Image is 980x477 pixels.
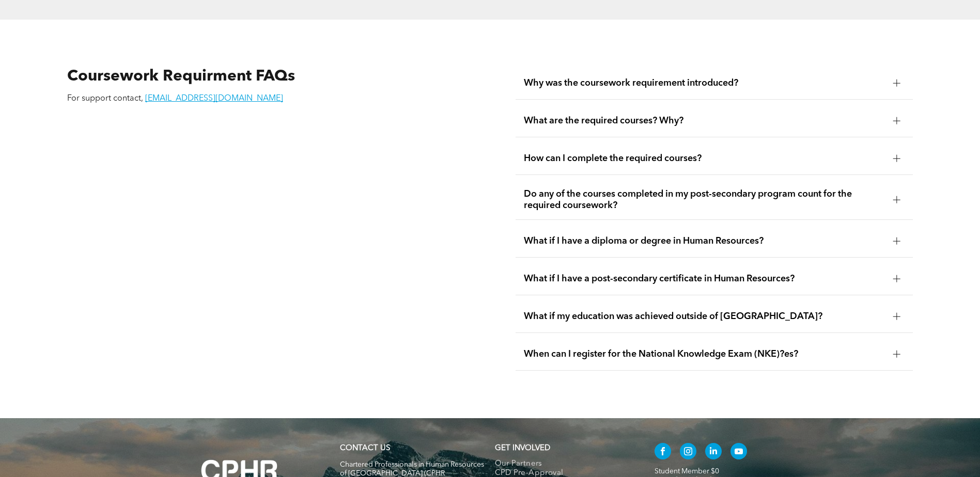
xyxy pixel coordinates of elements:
span: Do any of the courses completed in my post-secondary program count for the required coursework? [524,188,885,211]
span: What if my education was achieved outside of [GEOGRAPHIC_DATA]? [524,311,885,322]
a: facebook [655,443,671,462]
a: Student Member $0 [655,468,719,475]
a: CONTACT US [340,444,390,452]
span: When can I register for the National Knowledge Exam (NKE)?es? [524,348,885,360]
a: instagram [680,443,696,462]
a: Our Partners [495,459,633,469]
span: For support contact, [67,94,143,103]
span: GET INVOLVED [495,444,550,452]
a: youtube [730,443,747,462]
a: linkedin [705,443,722,462]
span: What are the required courses? Why? [524,115,885,126]
span: How can I complete the required courses? [524,153,885,164]
span: What if I have a diploma or degree in Human Resources? [524,235,885,247]
a: [EMAIL_ADDRESS][DOMAIN_NAME] [145,94,283,103]
span: Coursework Requirment FAQs [67,69,295,84]
span: Why was the coursework requirement introduced? [524,77,885,89]
span: What if I have a post-secondary certificate in Human Resources? [524,273,885,284]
